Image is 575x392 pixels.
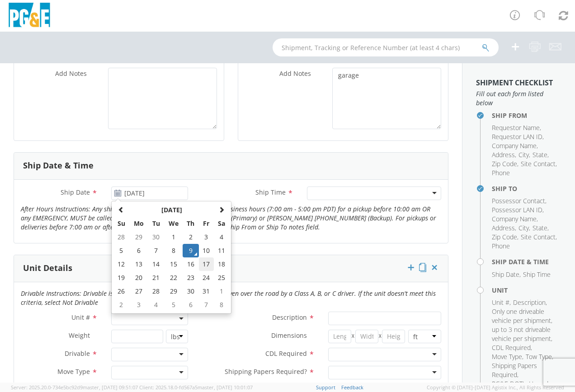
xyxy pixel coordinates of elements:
li: , [521,159,557,168]
td: 8 [214,298,229,312]
span: Server: 2025.20.0-734e5bc92d9 [11,384,138,391]
li: , [492,343,532,352]
h4: Ship From [492,112,561,119]
span: Requestor Name [492,123,540,132]
td: 8 [164,244,183,257]
span: Tow Type [526,352,552,361]
strong: Shipment Checklist [476,78,553,88]
li: , [492,196,547,205]
h4: Ship To [492,185,561,192]
span: State [533,150,547,159]
td: 14 [148,257,164,271]
span: X [351,330,355,343]
li: , [492,141,538,150]
span: Shipping Papers Required [492,361,537,379]
span: Possessor LAN ID [492,205,542,214]
span: Ship Date [61,188,90,196]
li: , [492,215,538,224]
li: , [526,352,553,361]
span: CDL Required [492,343,531,352]
td: 6 [183,298,198,312]
span: Unit # [71,313,90,322]
span: City [518,150,529,159]
td: 10 [199,244,214,257]
th: Mo [129,217,148,230]
i: After Hours Instructions: Any shipment request submitted after normal business hours (7:00 am - 5... [21,205,436,231]
span: Move Type [57,367,90,376]
span: Shipping Papers Required? [225,367,307,376]
td: 27 [129,285,148,298]
li: , [533,150,549,159]
li: , [521,233,557,242]
td: 28 [148,285,164,298]
td: 30 [148,230,164,244]
li: , [492,224,516,233]
span: Zip Code [492,233,517,241]
th: Tu [148,217,164,230]
td: 25 [214,271,229,285]
td: 17 [199,257,214,271]
span: Requestor LAN ID [492,132,542,141]
th: Su [113,217,129,230]
td: 9 [183,244,198,257]
td: 1 [164,230,183,244]
td: 4 [214,230,229,244]
h3: Ship Date & Time [23,161,94,170]
th: Th [183,217,198,230]
span: Next Month [218,206,225,213]
span: Address [492,224,515,232]
span: Add Notes [279,69,311,78]
span: Previous Month [118,206,124,213]
li: , [492,150,516,159]
input: Shipment, Tracking or Reference Number (at least 4 chars) [273,38,499,56]
td: 2 [113,298,129,312]
input: Width [355,330,378,343]
li: , [513,298,547,307]
li: , [492,123,541,132]
th: We [164,217,183,230]
span: Phone [492,168,510,177]
li: , [492,132,544,141]
th: Fr [199,217,214,230]
td: 7 [199,298,214,312]
h4: Ship Date & Time [492,258,561,265]
span: Fill out each form listed below [476,89,561,107]
td: 31 [199,285,214,298]
span: Description [272,313,307,322]
span: Client: 2025.18.0-fd567a5 [139,384,253,391]
li: , [492,159,518,168]
span: Ship Time [523,270,551,279]
li: , [518,224,530,233]
li: , [492,270,521,279]
td: 19 [113,271,129,285]
th: Select Month [129,203,214,217]
td: 23 [183,271,198,285]
li: , [492,361,559,379]
td: 22 [164,271,183,285]
h4: Unit [492,287,561,294]
td: 4 [148,298,164,312]
td: 28 [113,230,129,244]
h3: Unit Details [23,264,72,273]
td: 3 [129,298,148,312]
td: 6 [129,244,148,257]
td: 16 [183,257,198,271]
td: 11 [214,244,229,257]
td: 15 [164,257,183,271]
li: , [492,352,523,361]
span: Add Notes [55,69,87,78]
span: Company Name [492,215,537,223]
a: Feedback [341,384,363,391]
span: Only one driveable vehicle per shipment, up to 3 not driveable vehicle per shipment [492,307,552,343]
td: 21 [148,271,164,285]
span: Phone [492,242,510,250]
li: , [492,205,544,215]
span: Ship Date [492,270,519,279]
span: CDL Required [265,349,307,358]
td: 7 [148,244,164,257]
span: Unit # [492,298,509,307]
span: Site Contact [521,159,556,168]
span: City [518,224,529,232]
li: , [492,233,518,242]
td: 1 [214,285,229,298]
